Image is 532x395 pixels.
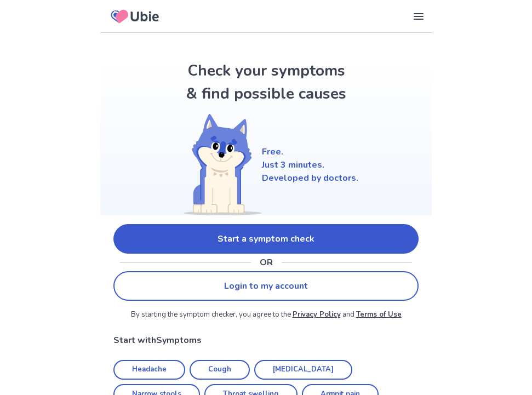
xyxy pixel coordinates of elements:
p: Just 3 minutes. [262,158,358,171]
img: Shiba (Welcome) [174,114,262,215]
a: Headache [113,360,185,380]
a: Privacy Policy [293,310,341,319]
p: Start with Symptoms [113,334,419,347]
a: Cough [190,360,250,380]
p: Developed by doctors. [262,171,358,185]
p: By starting the symptom checker, you agree to the and [113,310,419,320]
p: OR [260,256,273,269]
a: Login to my account [113,271,419,301]
a: [MEDICAL_DATA] [254,360,352,380]
a: Terms of Use [356,310,402,319]
a: Start a symptom check [113,224,419,254]
p: Free. [262,145,358,158]
h1: Check your symptoms & find possible causes [184,59,348,105]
